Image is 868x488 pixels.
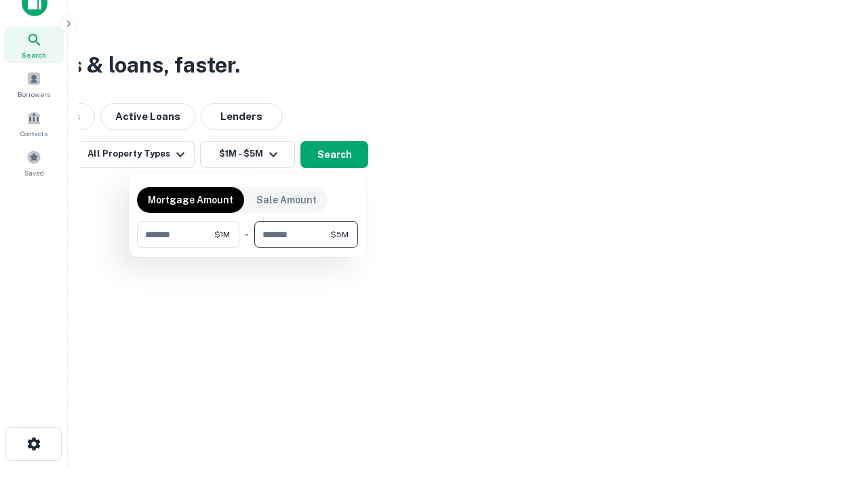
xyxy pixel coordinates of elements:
[148,192,233,207] p: Mortgage Amount
[256,192,317,207] p: Sale Amount
[800,380,868,445] iframe: Chat Widget
[214,228,230,241] span: $1M
[330,228,349,241] span: $5M
[245,221,249,248] div: -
